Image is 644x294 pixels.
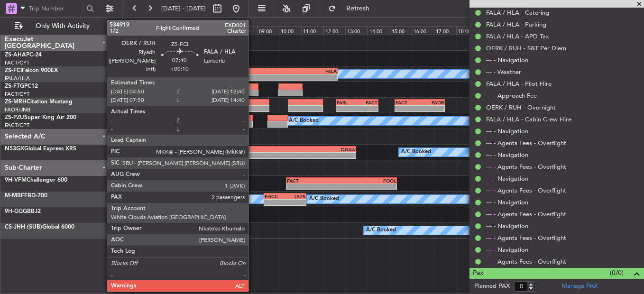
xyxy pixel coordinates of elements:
div: FABL [337,100,357,105]
span: M-MBFF [5,193,28,199]
a: 9H-GGGBBJ2 [5,209,41,214]
a: --- - Navigation [486,151,528,159]
span: CS-JHH (SUB) [5,224,42,230]
a: FALA / HLA - Parking [486,20,546,28]
div: A/C Booked [289,114,319,128]
a: --- - Navigation [486,198,528,206]
div: 13:00 [345,26,368,35]
div: - [251,74,337,80]
div: [DATE] - [DATE] [115,19,151,27]
div: 02:00 [102,26,124,35]
span: ZS-FCI [5,68,22,73]
span: Only With Activity [25,23,100,29]
input: Trip Number [29,1,83,16]
div: - [287,184,341,190]
a: Manage PAX [561,282,598,291]
span: (0/0) [610,268,624,278]
a: M-MBFFBD-700 [5,193,47,199]
a: CS-JHH (SUB)Global 6000 [5,224,74,230]
button: Only With Activity [10,18,103,34]
a: --- - Agents Fees - Overflight [486,210,566,218]
div: - [235,153,295,158]
span: ZS-MRH [5,99,27,105]
button: Refresh [324,1,381,16]
div: - [337,106,357,111]
div: 08:00 [235,26,257,35]
a: FALA / HLA - Pilot Hire [486,80,552,88]
div: 17:00 [434,26,456,35]
a: 9H-VFMChallenger 600 [5,177,67,183]
div: FACT [357,100,377,105]
div: 07:00 [212,26,235,35]
span: N53GX [5,146,24,152]
div: 14:00 [368,26,390,35]
a: --- - Navigation [486,222,528,230]
div: 12:00 [323,26,346,35]
a: OERK / RUH - Overnight [486,103,556,111]
a: --- - Agents Fees - Overflight [486,257,566,266]
div: - [396,106,420,111]
span: Pax [473,268,483,279]
span: Refresh [338,5,378,12]
a: FALA/HLA [5,75,30,82]
div: - [357,106,377,111]
a: --- - Agents Fees - Overflight [486,186,566,194]
div: EGCC [265,193,285,199]
div: 16:00 [412,26,434,35]
a: FACT/CPT [5,91,29,98]
span: 9H-VFM [5,177,27,183]
div: 05:00 [168,26,191,35]
div: A/C Booked [366,223,396,238]
a: --- - Weather [486,68,521,76]
div: 04:00 [146,26,168,35]
div: 06:00 [191,26,213,35]
div: FAOR [420,100,444,105]
a: FACT/CPT [5,59,29,66]
a: ZS-PZUSuper King Air 200 [5,115,76,120]
a: FALA / HLA - APD Tax [486,32,549,40]
a: --- - Navigation [486,127,528,135]
div: FACT [396,100,420,105]
div: FACT [287,178,341,184]
div: A/C Booked [401,145,431,159]
div: - [420,106,444,111]
a: --- - Approach Fee [486,92,537,100]
a: --- - Navigation [486,56,528,64]
div: FOOL [341,178,396,184]
div: HKJK [77,225,166,230]
a: ZS-FCIFalcon 900EX [5,68,58,73]
div: 11:00 [301,26,323,35]
a: ZS-AHAPC-24 [5,52,42,58]
a: FALA / HLA - Cabin Crew Hire [486,115,571,123]
div: 15:00 [390,26,412,35]
a: ZS-FTGPC12 [5,83,38,89]
div: - [295,153,356,158]
span: [DATE] - [DATE] [161,4,206,13]
a: N53GXGlobal Express XRS [5,146,76,152]
div: - [165,74,251,80]
label: Planned PAX [474,282,510,291]
div: DGAA [295,147,356,152]
span: 9H-GGG [5,209,27,214]
div: - [77,231,166,237]
a: --- - Navigation [486,246,528,254]
a: OERK / RUH - S&T Per Diem [486,44,566,52]
div: 10:00 [279,26,301,35]
div: 09:00 [257,26,279,35]
div: OERK [165,68,251,74]
span: ZS-AHA [5,52,26,58]
span: ZS-PZU [5,115,24,120]
div: FALA [251,68,337,74]
a: FAOR/JNB [5,106,30,113]
div: - [265,200,285,205]
span: ZS-FTG [5,83,24,89]
a: ZS-MRHCitation Mustang [5,99,73,105]
div: - [285,200,305,205]
a: --- - Agents Fees - Overflight [486,139,566,147]
a: --- - Navigation [486,175,528,183]
div: - [341,184,396,190]
div: A/C Booked [309,192,339,206]
a: --- - Agents Fees - Overflight [486,163,566,171]
div: LSZS [285,193,305,199]
a: --- - Agents Fees - Overflight [486,234,566,242]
